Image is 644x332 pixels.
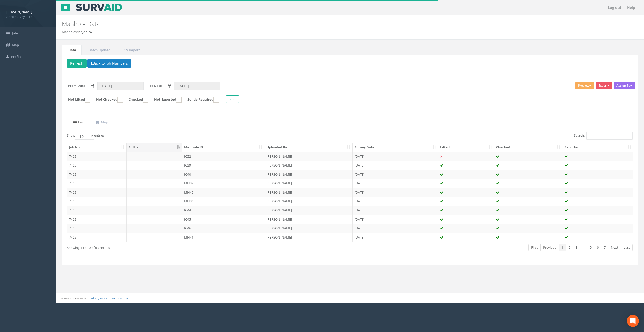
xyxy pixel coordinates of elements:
a: 2 [566,244,573,251]
uib-tab-heading: List [73,120,84,124]
select: Showentries [75,132,94,140]
span: Map [12,43,19,47]
td: [DATE] [353,170,438,179]
td: 7465 [67,215,127,224]
button: Preview [575,82,594,89]
a: Privacy Policy [91,297,107,300]
td: IC46 [182,224,265,233]
td: [PERSON_NAME] [264,197,353,206]
td: 7465 [67,206,127,215]
strong: [PERSON_NAME] [6,10,32,14]
label: To Date [149,83,162,88]
a: List [67,117,89,127]
input: Search: [586,132,633,140]
a: Batch Update [82,45,115,55]
span: Apex Surveys Ltd [6,14,49,19]
th: Lifted: activate to sort column ascending [438,143,494,152]
input: To Date [174,82,220,90]
label: From Date [68,83,86,88]
td: 7465 [67,152,127,161]
small: © Kullasoft Ltd 2025 [61,297,86,300]
th: Job No: activate to sort column ascending [67,143,127,152]
uib-tab-heading: Map [96,120,108,124]
input: From Date [97,82,144,90]
a: Data [62,45,82,55]
td: [PERSON_NAME] [264,152,353,161]
label: Sonde Required [182,97,219,103]
td: [DATE] [353,188,438,197]
td: IC52 [182,152,265,161]
td: [PERSON_NAME] [264,233,353,242]
td: [PERSON_NAME] [264,179,353,188]
a: 6 [594,244,601,251]
td: MH36 [182,197,265,206]
th: Exported: activate to sort column ascending [562,143,633,152]
td: [DATE] [353,224,438,233]
td: 7465 [67,197,127,206]
td: 7465 [67,188,127,197]
td: 7465 [67,161,127,170]
td: [DATE] [353,233,438,242]
span: Jobs [12,31,18,35]
label: Not Checked [91,97,123,103]
td: [PERSON_NAME] [264,161,353,170]
td: [DATE] [353,161,438,170]
label: Not Lifted [63,97,90,103]
td: IC44 [182,206,265,215]
th: Manhole ID: activate to sort column ascending [182,143,265,152]
a: Terms of Use [112,297,128,300]
td: [PERSON_NAME] [264,224,353,233]
td: [DATE] [353,197,438,206]
h2: Manhole Data [62,20,541,27]
label: Not Exported [149,97,182,103]
td: MH41 [182,233,265,242]
a: CSV Import [116,45,145,55]
td: [PERSON_NAME] [264,170,353,179]
td: 7465 [67,179,127,188]
td: MH42 [182,188,265,197]
a: 5 [587,244,594,251]
span: Profile [11,54,21,59]
td: IC40 [182,170,265,179]
a: Next [608,244,621,251]
li: Manholes for Job 7465 [62,30,95,34]
td: IC45 [182,215,265,224]
td: [DATE] [353,206,438,215]
label: Show entries [67,132,104,140]
td: 7465 [67,170,127,179]
a: 1 [559,244,566,251]
td: [PERSON_NAME] [264,215,353,224]
th: Checked: activate to sort column ascending [494,143,563,152]
a: Last [621,244,633,251]
a: 7 [601,244,608,251]
a: 4 [580,244,587,251]
td: [DATE] [353,179,438,188]
button: Reset [226,95,239,103]
th: Uploaded By: activate to sort column ascending [264,143,353,152]
label: Search: [574,132,633,140]
a: [PERSON_NAME] Apex Surveys Ltd [6,8,49,19]
th: Suffix: activate to sort column descending [127,143,182,152]
a: Previous [540,244,559,251]
button: Refresh [67,59,87,68]
th: Survey Date: activate to sort column ascending [353,143,438,152]
a: Map [90,117,113,127]
td: IC39 [182,161,265,170]
button: Back to Job Numbers [87,59,131,68]
td: [DATE] [353,152,438,161]
button: Export [596,82,612,89]
button: Assign To [614,82,635,89]
a: 3 [573,244,580,251]
td: [PERSON_NAME] [264,188,353,197]
label: Checked [124,97,148,103]
a: First [528,244,541,251]
td: MH37 [182,179,265,188]
div: Open Intercom Messenger [627,315,639,327]
td: [PERSON_NAME] [264,206,353,215]
div: Showing 1 to 10 of 63 entries [67,243,298,250]
td: 7465 [67,224,127,233]
td: [DATE] [353,215,438,224]
td: 7465 [67,233,127,242]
